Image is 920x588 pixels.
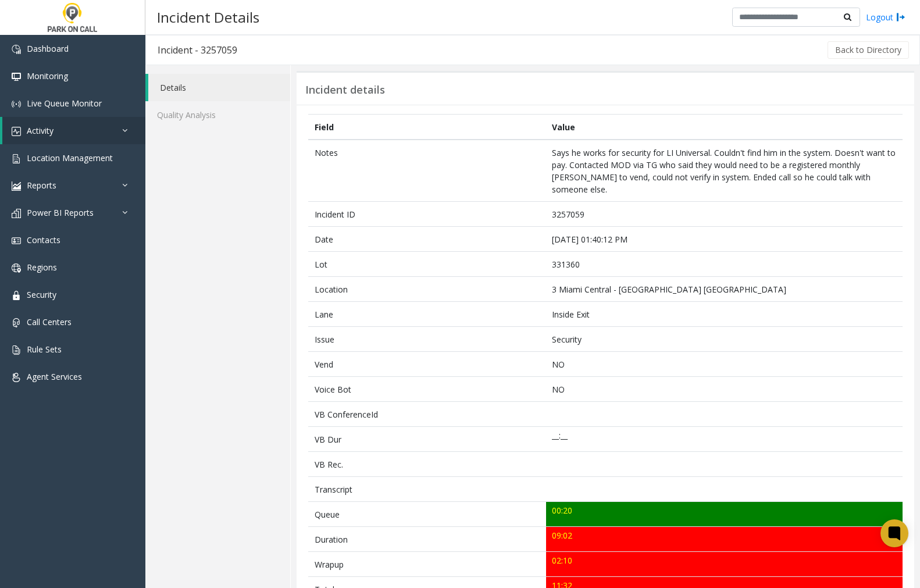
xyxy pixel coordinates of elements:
span: Regions [27,262,57,273]
h3: Incident details [305,84,385,97]
td: Location [308,277,546,302]
td: Issue [308,327,546,352]
td: Transcript [308,477,546,502]
a: Activity [2,117,145,144]
td: Inside Exit [546,302,903,327]
span: Reports [27,180,56,191]
td: Lot [308,252,546,277]
span: Live Queue Monitor [27,98,102,109]
p: NO [552,358,896,370]
td: Lane [308,302,546,327]
span: Location Management [27,152,113,163]
td: Duration [308,527,546,552]
th: Value [546,115,903,140]
h3: Incident Details [151,3,265,31]
p: NO [552,383,896,395]
button: Back to Directory [828,41,909,59]
img: 'icon' [12,154,21,163]
span: Power BI Reports [27,207,94,218]
td: 3 Miami Central - [GEOGRAPHIC_DATA] [GEOGRAPHIC_DATA] [546,277,903,302]
span: Rule Sets [27,344,62,355]
img: 'icon' [12,291,21,300]
span: Monitoring [27,70,68,81]
a: Logout [866,11,905,23]
td: Queue [308,502,546,527]
td: Wrapup [308,552,546,577]
td: Voice Bot [308,377,546,402]
td: __:__ [546,427,903,452]
td: Says he works for security for LI Universal. Couldn't find him in the system. Doesn't want to pay... [546,140,903,202]
span: Activity [27,125,54,136]
td: [DATE] 01:40:12 PM [546,227,903,252]
td: Incident ID [308,202,546,227]
td: 331360 [546,252,903,277]
td: Date [308,227,546,252]
span: Agent Services [27,371,82,382]
td: 09:02 [546,527,903,552]
img: 'icon' [12,236,21,245]
img: 'icon' [12,209,21,218]
td: VB ConferenceId [308,402,546,427]
td: 3257059 [546,202,903,227]
th: Field [308,115,546,140]
td: Vend [308,352,546,377]
a: Details [148,74,290,101]
td: 00:20 [546,502,903,527]
span: Dashboard [27,43,69,54]
span: Call Centers [27,316,72,327]
img: 'icon' [12,263,21,273]
img: 'icon' [12,318,21,327]
img: 'icon' [12,72,21,81]
img: logout [896,11,905,23]
a: Quality Analysis [145,101,290,129]
td: VB Rec. [308,452,546,477]
td: 02:10 [546,552,903,577]
td: Notes [308,140,546,202]
img: 'icon' [12,99,21,109]
img: 'icon' [12,127,21,136]
span: Security [27,289,56,300]
td: VB Dur [308,427,546,452]
h3: Incident - 3257059 [146,37,249,63]
td: Security [546,327,903,352]
img: 'icon' [12,345,21,355]
span: Contacts [27,234,60,245]
img: 'icon' [12,181,21,191]
img: 'icon' [12,45,21,54]
img: 'icon' [12,373,21,382]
